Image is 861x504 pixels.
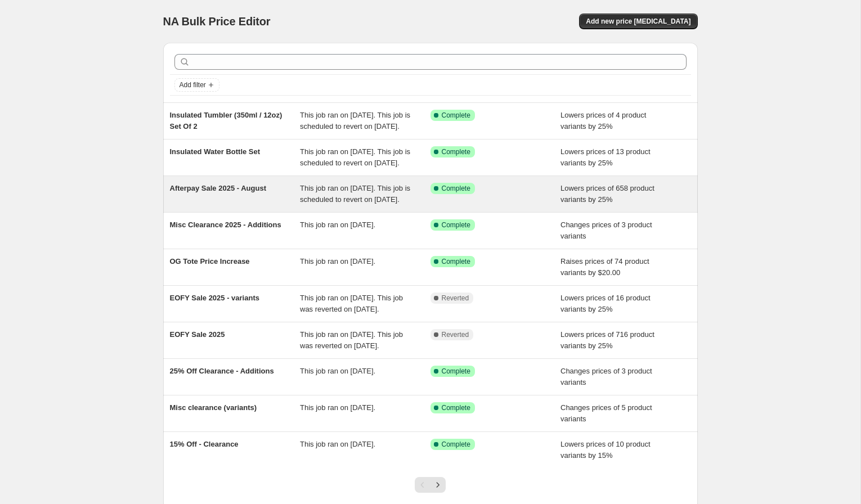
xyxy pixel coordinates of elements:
span: Insulated Tumbler (350ml / 12oz) Set Of 2 [170,111,282,130]
span: Raises prices of 74 product variants by $20.00 [560,257,649,277]
span: Lowers prices of 4 product variants by 25% [560,111,646,130]
span: Add new price [MEDICAL_DATA] [586,17,690,26]
span: Complete [442,403,470,412]
span: Lowers prices of 16 product variants by 25% [560,294,651,313]
span: This job ran on [DATE]. [300,220,375,229]
span: Insulated Water Bottle Set [170,147,261,156]
span: 25% Off Clearance - Additions [170,367,274,375]
span: This job ran on [DATE]. This job was reverted on [DATE]. [300,294,403,313]
nav: Pagination [415,477,446,493]
span: This job ran on [DATE]. [300,257,375,265]
span: This job ran on [DATE]. This job is scheduled to revert on [DATE]. [300,147,410,167]
span: Afterpay Sale 2025 - August [170,184,266,192]
button: Add filter [174,78,219,92]
button: Next [430,477,446,493]
span: Complete [442,440,470,449]
span: This job ran on [DATE]. [300,367,375,375]
span: Lowers prices of 10 product variants by 15% [560,440,651,460]
span: This job ran on [DATE]. [300,403,375,412]
span: Complete [442,184,470,193]
span: Complete [442,257,470,266]
span: Reverted [442,330,469,339]
span: Complete [442,147,470,156]
span: 15% Off - Clearance [170,440,239,448]
span: Changes prices of 5 product variants [560,403,652,423]
span: Add filter [180,80,206,89]
span: OG Tote Price Increase [170,257,250,265]
span: Misc clearance (variants) [170,403,257,412]
span: This job ran on [DATE]. This job was reverted on [DATE]. [300,330,403,350]
span: EOFY Sale 2025 - variants [170,294,259,302]
span: Lowers prices of 13 product variants by 25% [560,147,651,167]
span: Misc Clearance 2025 - Additions [170,220,281,229]
span: Changes prices of 3 product variants [560,220,652,240]
span: Complete [442,367,470,376]
span: NA Bulk Price Editor [163,15,271,28]
span: Complete [442,220,470,229]
span: EOFY Sale 2025 [170,330,225,339]
span: This job ran on [DATE]. This job is scheduled to revert on [DATE]. [300,184,410,204]
span: Complete [442,111,470,120]
button: Add new price [MEDICAL_DATA] [579,13,697,29]
span: Lowers prices of 716 product variants by 25% [560,330,654,350]
span: This job ran on [DATE]. This job is scheduled to revert on [DATE]. [300,111,410,130]
span: This job ran on [DATE]. [300,440,375,448]
span: Reverted [442,294,469,303]
span: Changes prices of 3 product variants [560,367,652,386]
span: Lowers prices of 658 product variants by 25% [560,184,654,204]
